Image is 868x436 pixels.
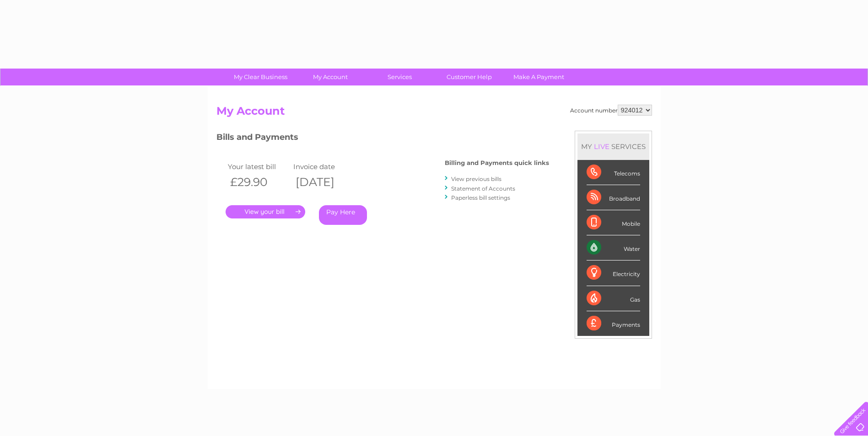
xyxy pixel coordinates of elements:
[587,160,640,185] div: Telecoms
[592,142,611,151] div: LIVE
[587,261,640,286] div: Electricity
[226,173,291,191] th: £29.90
[291,173,357,191] th: [DATE]
[431,69,507,85] a: Customer Help
[216,105,652,122] h2: My Account
[577,133,649,160] div: MY SERVICES
[570,105,652,116] div: Account number
[216,131,549,147] h3: Bills and Payments
[587,210,640,235] div: Mobile
[292,69,368,85] a: My Account
[451,175,501,182] a: View previous bills
[291,160,357,173] td: Invoice date
[501,69,577,85] a: Make A Payment
[319,205,367,225] a: Pay Here
[226,205,305,218] a: .
[451,194,510,201] a: Paperless bill settings
[362,69,437,85] a: Services
[226,160,291,173] td: Your latest bill
[587,311,640,336] div: Payments
[445,160,549,166] h4: Billing and Payments quick links
[587,235,640,261] div: Water
[223,69,298,85] a: My Clear Business
[587,286,640,311] div: Gas
[451,185,515,192] a: Statement of Accounts
[587,185,640,210] div: Broadband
